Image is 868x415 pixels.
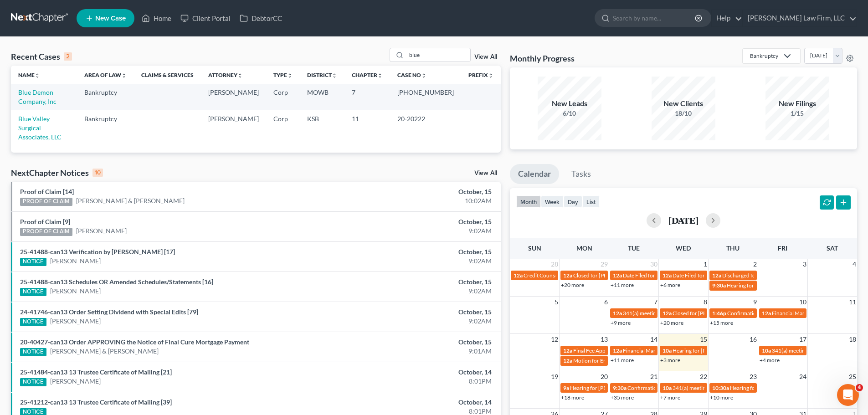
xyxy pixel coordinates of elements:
[550,371,559,382] span: 19
[563,164,599,184] a: Tasks
[340,256,492,266] div: 9:02AM
[50,347,159,356] a: [PERSON_NAME] & [PERSON_NAME]
[390,110,461,145] td: 20-20222
[703,297,708,307] span: 8
[712,384,729,391] span: 10:30a
[628,244,640,252] span: Tue
[752,259,758,270] span: 2
[20,398,172,406] a: 25-41212-can13 13 Trustee Certificate of Mailing [39]
[377,73,383,78] i: unfold_more
[468,72,493,78] a: Prefixunfold_more
[266,110,300,145] td: Corp
[749,371,758,382] span: 23
[237,73,243,78] i: unfold_more
[762,347,771,354] span: 10a
[235,10,287,26] a: DebtorCC
[613,347,622,354] span: 12a
[406,48,470,61] input: Search by name...
[663,384,672,391] span: 10a
[660,319,683,326] a: +20 more
[623,272,699,279] span: Date Filed for [PERSON_NAME]
[20,288,46,296] div: NOTICE
[18,88,56,105] a: Blue Demon Company, Inc
[798,334,807,345] span: 17
[563,384,569,391] span: 9a
[673,347,744,354] span: Hearing for [PERSON_NAME]
[208,72,243,78] a: Attorneyunfold_more
[510,164,559,184] a: Calendar
[50,287,101,296] a: [PERSON_NAME]
[516,195,541,208] button: month
[340,226,492,236] div: 9:02AM
[573,347,736,354] span: Final Fee Application Filed for [PERSON_NAME] & [PERSON_NAME]
[541,195,564,208] button: week
[77,110,134,145] td: Bankruptcy
[765,98,829,109] div: New Filings
[649,259,658,270] span: 30
[710,319,733,326] a: +15 more
[550,334,559,345] span: 12
[397,72,426,78] a: Case Nounfold_more
[340,217,492,226] div: October, 15
[600,334,609,345] span: 13
[623,310,711,317] span: 341(a) meeting for [PERSON_NAME]
[201,110,266,145] td: [PERSON_NAME]
[20,218,70,225] a: Proof of Claim [9]
[20,188,74,195] a: Proof of Claim [14]
[750,52,778,60] div: Bankruptcy
[673,310,782,317] span: Closed for [PERSON_NAME], Demetrielannett
[524,272,618,279] span: Credit Counseling for [PERSON_NAME]
[760,357,780,364] a: +4 more
[340,187,492,196] div: October, 15
[50,317,101,326] a: [PERSON_NAME]
[20,348,46,356] div: NOTICE
[340,196,492,205] div: 10:02AM
[712,310,726,317] span: 1:46p
[134,66,201,84] th: Claims & Services
[778,244,787,252] span: Fri
[76,196,185,205] a: [PERSON_NAME] & [PERSON_NAME]
[668,215,699,225] h2: [DATE]
[510,53,575,64] h3: Monthly Progress
[798,371,807,382] span: 24
[554,297,559,307] span: 5
[273,72,293,78] a: Typeunfold_more
[722,272,801,279] span: Discharged for [PERSON_NAME]
[121,73,127,78] i: unfold_more
[749,334,758,345] span: 16
[538,98,601,109] div: New Leads
[563,347,572,354] span: 12a
[699,334,708,345] span: 15
[852,259,857,270] span: 4
[848,334,857,345] span: 18
[649,334,658,345] span: 14
[20,198,72,206] div: PROOF OF CLAIM
[848,371,857,382] span: 25
[528,244,541,252] span: Sun
[50,256,101,266] a: [PERSON_NAME]
[652,98,715,109] div: New Clients
[611,319,631,326] a: +9 more
[703,259,708,270] span: 1
[20,318,46,326] div: NOTICE
[561,394,584,401] a: +18 more
[712,272,721,279] span: 12a
[35,73,40,78] i: unfold_more
[710,394,733,401] a: +10 more
[18,115,62,141] a: Blue Valley Surgical Associates, LLC
[653,297,658,307] span: 7
[340,307,492,317] div: October, 15
[332,73,337,78] i: unfold_more
[201,84,266,110] td: [PERSON_NAME]
[176,10,235,26] a: Client Portal
[611,394,634,401] a: +35 more
[20,308,198,316] a: 24-41746-can13 Order Setting Dividend with Special Edits [79]
[623,347,729,354] span: Financial Management for [PERSON_NAME]
[798,297,807,307] span: 10
[550,259,559,270] span: 28
[538,109,601,118] div: 6/10
[765,109,829,118] div: 1/15
[488,73,493,78] i: unfold_more
[743,10,857,26] a: [PERSON_NAME] Law Firm, LLC
[18,72,40,78] a: Nameunfold_more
